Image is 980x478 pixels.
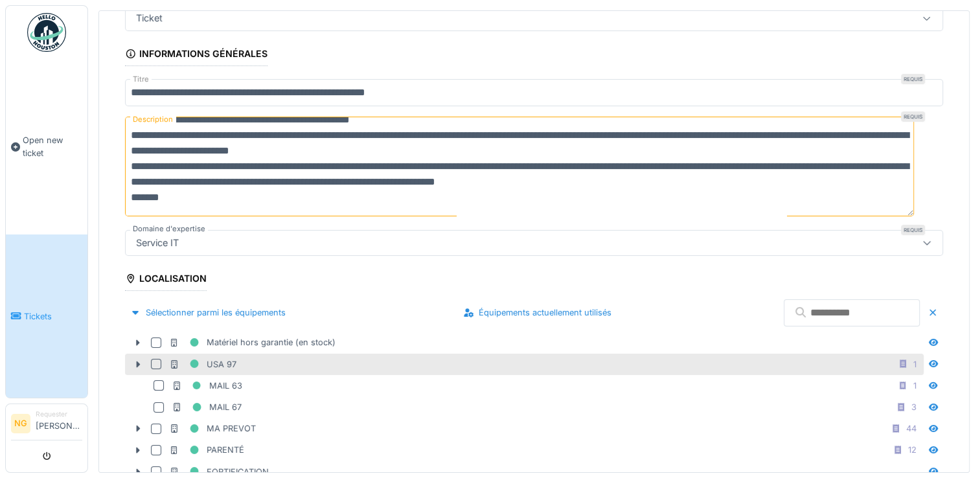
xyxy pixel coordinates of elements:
div: Informations générales [125,44,268,66]
div: 12 [908,444,917,456]
div: 44 [906,422,917,435]
img: Badge_color-CXgf-gQk.svg [27,13,66,52]
div: MA PREVOT [169,420,256,437]
a: Open new ticket [6,59,87,234]
span: Tickets [24,310,82,323]
span: Open new ticket [23,134,82,159]
div: 3 [911,401,917,413]
div: Requester [36,409,82,419]
label: Domaine d'expertise [130,223,208,234]
div: USA 97 [169,356,236,372]
div: Matériel hors garantie (en stock) [169,334,336,350]
li: [PERSON_NAME] [36,409,82,437]
a: NG Requester[PERSON_NAME] [11,409,82,440]
a: Tickets [6,234,87,398]
div: Ticket [131,11,168,25]
div: 1 [913,358,917,370]
div: Service IT [131,236,184,250]
li: NG [11,414,30,433]
div: 1 [913,380,917,392]
div: MAIL 67 [172,399,242,415]
div: Requis [901,111,925,122]
div: Requis [901,74,925,84]
div: Sélectionner parmi les équipements [125,304,291,321]
div: MAIL 63 [172,378,242,394]
label: Titre [130,74,152,85]
div: Localisation [125,269,207,291]
label: Description [130,111,176,128]
div: Équipements actuellement utilisés [458,304,617,321]
div: PARENTÉ [169,442,244,458]
div: Requis [901,225,925,235]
